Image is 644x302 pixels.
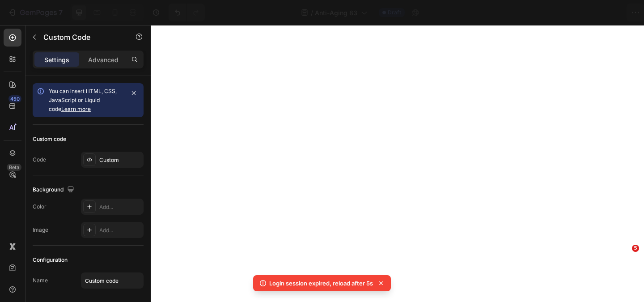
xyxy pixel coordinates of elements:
div: Publish [592,8,614,17]
div: Undo/Redo [169,4,205,21]
span: / [311,8,313,17]
div: Add... [99,226,141,234]
span: Save [559,9,574,17]
button: 7 [4,4,67,21]
div: Image [33,226,48,234]
span: 5 [632,245,639,252]
div: Code [33,156,46,164]
span: Draft [388,9,401,17]
p: Login session expired, reload after 5s [269,279,373,288]
div: 450 [8,95,21,102]
span: You can insert HTML, CSS, JavaScript or Liquid code [49,88,117,112]
a: Learn more [61,106,91,112]
div: Name [33,276,48,285]
div: Configuration [33,256,68,264]
p: Settings [44,55,69,64]
div: Custom [99,156,141,164]
div: Color [33,203,47,211]
div: Beta [7,164,21,171]
button: Save [551,4,581,21]
p: Custom Code [43,32,119,43]
p: Advanced [88,55,119,64]
iframe: Intercom live chat [614,258,635,280]
div: Add... [99,203,141,211]
iframe: Design area [151,25,644,302]
p: 7 [59,7,63,18]
button: Publish [585,4,622,21]
span: Anti-Aging 83 [315,8,357,17]
div: Background [33,184,76,196]
div: Custom code [33,135,66,143]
